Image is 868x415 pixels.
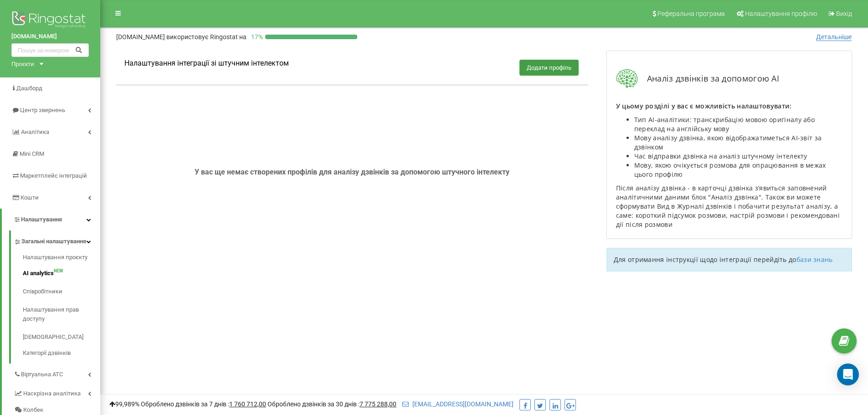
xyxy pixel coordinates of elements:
[23,282,100,301] a: Співробітники
[23,264,100,282] a: AI analyticsNEW
[14,364,100,383] a: Віртуальна АТС
[11,32,89,41] a: [DOMAIN_NAME]
[614,255,845,264] p: Для отримання інструкції щодо інтеграції перейдіть до
[21,194,39,201] span: Кошти
[836,10,852,17] span: Вихід
[229,400,266,408] u: 1 760 712,00
[14,231,100,250] a: Загальні налаштування
[21,128,49,135] span: Аналiтика
[16,85,42,92] span: Дашборд
[21,370,63,379] span: Віртуальна АТС
[616,184,842,229] p: Після аналізу дзвінка - в карточці дзвінка зʼявиться заповнений аналітичними даними блок "Аналіз ...
[20,150,44,157] span: Mini CRM
[657,10,725,17] span: Реферальна програма
[634,115,842,133] li: Тип AI-аналітики: транскрибацію мовою оригіналу або переклад на англійську мову
[21,216,62,223] span: Налаштування
[616,69,842,88] div: Аналіз дзвінків за допомогою AI
[519,60,579,76] button: Додати профіль
[109,400,139,408] span: 99,989%
[634,161,842,179] li: Мову, якою очікується розмова для опрацювання в межах цього профілю
[2,209,100,231] a: Налаштування
[21,237,86,246] span: Загальні налаштування
[360,400,396,408] u: 7 775 288,00
[634,133,842,152] li: Мову аналізу дзвінка, якою відображатиметься AI-звіт за дзвінком
[267,400,396,408] span: Оброблено дзвінків за 30 днів :
[23,389,81,398] span: Наскрізна аналітика
[11,59,34,68] div: Проєкти
[14,383,100,402] a: Наскрізна аналітика
[23,253,100,264] a: Налаштування проєкту
[166,33,247,41] span: використовує Ringostat на
[116,32,247,41] p: [DOMAIN_NAME]
[616,102,842,111] p: У цьому розділі у вас є можливість налаштовувати:
[141,400,266,408] span: Оброблено дзвінків за 7 днів :
[23,328,100,346] a: [DEMOGRAPHIC_DATA]
[796,255,833,264] a: бази знань
[124,59,289,67] h1: Налаштування інтеграції зі штучним інтелектом
[23,405,43,415] span: Колбек
[20,107,65,113] span: Центр звернень
[837,364,859,385] div: Open Intercom Messenger
[402,400,514,408] a: [EMAIL_ADDRESS][DOMAIN_NAME]
[247,32,265,41] p: 17 %
[745,10,817,17] span: Налаштування профілю
[816,33,852,41] span: Детальніше
[634,152,842,161] li: Час відправки дзвінка на аналіз штучному інтелекту
[23,301,100,328] a: Налаштування прав доступу
[116,92,588,251] div: У вас ще немає створених профілів для аналізу дзвінків за допомогою штучного інтелекту
[11,43,89,57] input: Пошук за номером
[23,346,100,358] a: Категорії дзвінків
[11,9,89,32] img: Ringostat logo
[20,172,87,179] span: Маркетплейс інтеграцій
